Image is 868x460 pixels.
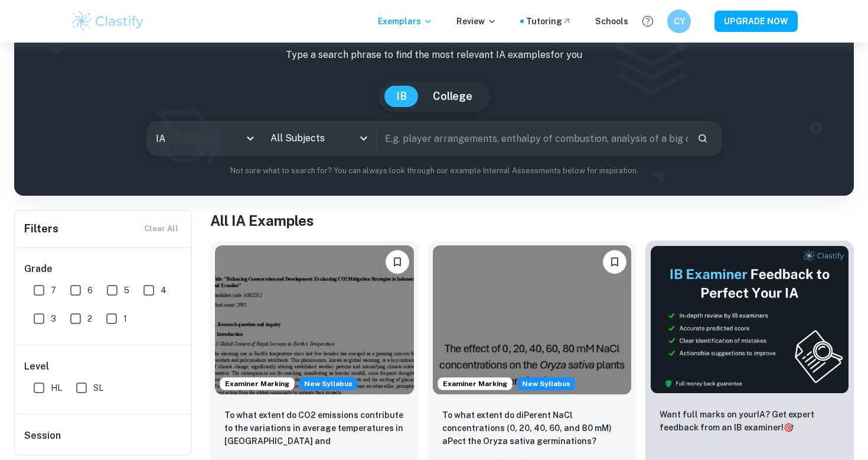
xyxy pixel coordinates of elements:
[693,128,713,148] button: Search
[24,429,182,452] h6: Session
[595,15,628,28] a: Schools
[355,130,372,147] button: Open
[673,15,686,28] h6: CY
[667,9,691,33] button: CY
[517,377,575,390] div: Starting from the May 2026 session, the ESS IA requirements have changed. We created this exempla...
[220,378,294,389] span: Examiner Marking
[224,409,404,449] p: To what extent do CO2 emissions contribute to the variations in average temperatures in Indonesia...
[378,15,433,28] p: Exemplars
[660,408,840,434] p: Want full marks on your IA ? Get expert feedback from an IB examiner!
[24,165,844,177] p: Not sure what to search for? You can always look through our example Internal Assessments below f...
[87,312,92,325] span: 2
[386,250,409,274] button: Bookmark
[603,250,626,274] button: Bookmark
[24,359,182,374] h6: Level
[650,245,849,394] img: Thumbnail
[442,409,622,448] p: To what extent do diPerent NaCl concentrations (0, 20, 40, 60, and 80 mM) aPect the Oryza sativa ...
[24,48,844,62] p: Type a search phrase to find the most relevant IA examples for you
[526,15,572,28] a: Tutoring
[24,221,58,237] h6: Filters
[299,377,357,390] span: New Syllabus
[299,377,357,390] div: Starting from the May 2026 session, the ESS IA requirements have changed. We created this exempla...
[638,11,658,31] button: Help and Feedback
[384,86,419,107] button: IB
[433,245,632,394] img: ESS IA example thumbnail: To what extent do diPerent NaCl concentr
[438,378,512,389] span: Examiner Marking
[421,86,484,107] button: College
[456,15,497,28] p: Review
[24,262,182,276] h6: Grade
[123,312,127,325] span: 1
[148,122,262,155] div: IA
[124,284,129,297] span: 5
[210,210,854,231] h1: All IA Examples
[93,381,103,394] span: SL
[51,284,56,297] span: 7
[161,284,167,297] span: 4
[51,312,56,325] span: 3
[87,284,93,297] span: 6
[517,377,575,390] span: New Syllabus
[377,122,688,155] input: E.g. player arrangements, enthalpy of combustion, analysis of a big city...
[714,11,798,32] button: UPGRADE NOW
[51,381,62,394] span: HL
[784,423,794,432] span: 🎯
[70,9,145,33] img: Clastify logo
[215,245,414,394] img: ESS IA example thumbnail: To what extent do CO2 emissions contribu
